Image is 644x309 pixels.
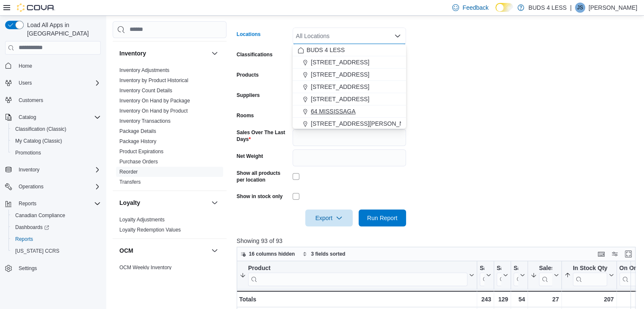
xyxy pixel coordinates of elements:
span: [STREET_ADDRESS] [311,95,369,103]
button: OCM [210,246,220,256]
span: Package Details [119,128,156,135]
a: Inventory Count Details [119,88,172,94]
a: Inventory On Hand by Package [119,98,190,104]
a: Inventory Adjustments [119,67,169,73]
p: [PERSON_NAME] [589,3,637,13]
button: Keyboard shortcuts [596,249,606,259]
p: BUDS 4 LESS [528,3,567,13]
span: Inventory [15,165,101,175]
button: [STREET_ADDRESS] [293,81,406,93]
label: Show all products per location [237,170,289,183]
span: Classification (Classic) [15,126,66,132]
a: Reports [12,234,36,244]
span: Washington CCRS [12,246,101,256]
button: 3 fields sorted [299,249,348,259]
button: Canadian Compliance [8,210,104,221]
span: Inventory On Hand by Product [119,108,188,114]
button: Sales (7 Days) [531,264,559,286]
span: Settings [15,263,101,273]
span: Settings [19,265,37,272]
div: Choose from the following options [293,44,406,142]
a: Canadian Compliance [12,210,69,221]
span: Dashboards [12,222,101,232]
span: Operations [15,182,101,192]
span: Reports [19,200,36,207]
span: BUDS 4 LESS [307,46,345,54]
button: Enter fullscreen [623,249,633,259]
button: Users [2,77,104,89]
span: Inventory Count Details [119,87,172,94]
button: 64 MISSISSAGA [293,105,406,118]
span: Classification (Classic) [12,124,101,134]
button: Close list of options [394,33,401,39]
a: Home [15,61,36,71]
div: Sales (7 Days) [539,264,552,272]
button: Sales (30 Days) [497,264,508,286]
a: Package Details [119,128,156,134]
span: Home [15,61,101,71]
button: Inventory [2,164,104,176]
button: Operations [15,182,47,192]
span: Product Expirations [119,148,163,155]
button: Export [305,210,353,226]
span: Purchase Orders [119,158,158,165]
span: Inventory by Product Historical [119,77,188,84]
button: Display options [610,249,620,259]
button: 16 columns hidden [237,249,299,259]
span: 16 columns hidden [249,251,295,257]
a: Reorder [119,169,138,175]
span: Catalog [15,112,101,122]
span: Reports [12,234,101,244]
button: [STREET_ADDRESS] [293,69,406,81]
button: Run Report [359,210,406,226]
div: Jon Stephan [575,3,585,13]
h3: Inventory [119,49,146,58]
button: Settings [2,262,104,274]
button: In Stock Qty [564,264,614,286]
span: [STREET_ADDRESS] [311,70,369,79]
label: Show in stock only [237,193,283,200]
a: Customers [15,95,47,105]
button: BUDS 4 LESS [293,44,406,56]
span: My Catalog (Classic) [15,138,62,144]
span: [STREET_ADDRESS] [311,83,369,91]
a: Inventory Transactions [119,118,171,124]
span: JS [577,3,583,13]
a: Product Expirations [119,149,163,154]
div: Inventory [113,65,227,190]
span: Loyalty Adjustments [119,216,165,223]
span: Reports [15,236,33,243]
a: Purchase Orders [119,159,158,165]
div: 27 [531,294,559,304]
a: [US_STATE] CCRS [12,246,63,256]
a: Settings [15,263,40,273]
div: Sales (30 Days) [497,264,501,272]
span: Inventory Adjustments [119,67,169,74]
label: Rooms [237,112,254,119]
span: Customers [15,95,101,105]
div: 243 [480,294,491,304]
button: My Catalog (Classic) [8,135,104,147]
span: Dark Mode [495,12,496,12]
span: Users [15,78,101,88]
span: Reports [15,199,101,209]
a: OCM Weekly Inventory [119,265,171,270]
span: Operations [19,183,44,190]
span: Reorder [119,168,138,175]
div: OCM [113,262,227,276]
button: Reports [15,199,40,209]
span: My Catalog (Classic) [12,136,101,146]
label: Suppliers [237,92,260,99]
span: OCM Weekly Inventory [119,264,171,271]
div: Sales (60 Days) [480,264,484,272]
span: Loyalty Redemption Values [119,226,181,233]
button: [STREET_ADDRESS] [293,93,406,105]
a: Package History [119,138,156,144]
div: Sales (30 Days) [497,264,501,286]
button: Loyalty [210,198,220,208]
button: Sales (60 Days) [480,264,491,286]
button: [STREET_ADDRESS] [293,56,406,69]
p: | [570,3,572,13]
button: Customers [2,94,104,106]
button: Inventory [15,165,43,175]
